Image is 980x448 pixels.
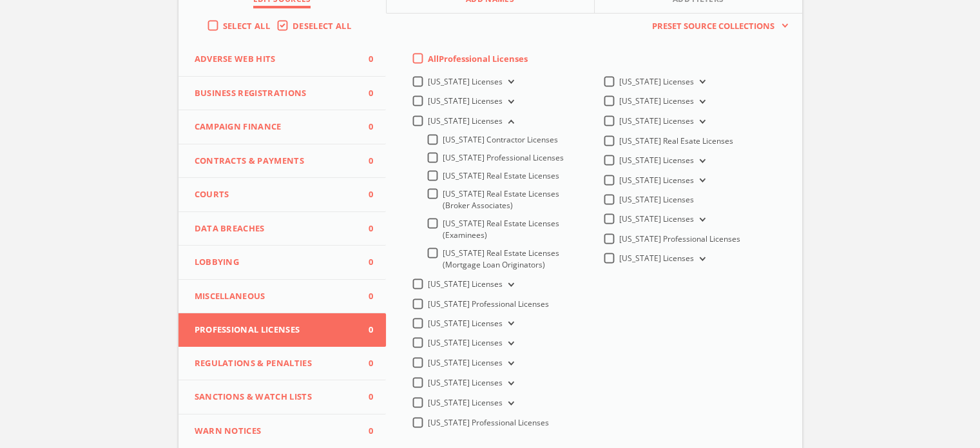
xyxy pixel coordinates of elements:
[646,20,789,33] button: Preset Source Collections
[195,290,354,303] span: Miscellaneous
[354,256,373,269] span: 0
[178,313,387,347] button: Professional Licenses0
[428,377,503,388] span: [US_STATE] Licenses
[619,155,694,166] span: [US_STATE] Licenses
[694,155,708,167] button: [US_STATE] Licenses
[354,222,373,235] span: 0
[178,77,387,111] button: Business Registrations0
[428,397,503,408] span: [US_STATE] Licenses
[443,152,564,163] span: [US_STATE] Professional Licenses
[646,20,781,33] span: Preset Source Collections
[293,20,351,32] span: Deselect All
[443,248,559,270] span: [US_STATE] Real Estate Licenses (Mortgage Loan Originators)
[354,290,373,303] span: 0
[619,233,740,244] span: [US_STATE] Professional Licenses
[178,212,387,246] button: Data Breaches0
[428,115,503,126] span: [US_STATE] Licenses
[178,144,387,179] button: Contracts & Payments0
[195,155,354,168] span: Contracts & Payments
[195,87,354,100] span: Business Registrations
[443,218,559,240] span: [US_STATE] Real Estate Licenses (Examinees)
[195,256,354,269] span: Lobbying
[619,76,694,87] span: [US_STATE] Licenses
[619,175,694,186] span: [US_STATE] Licenses
[354,425,373,438] span: 0
[195,121,354,133] span: Campaign Finance
[619,194,694,205] span: [US_STATE] Licenses
[178,110,387,144] button: Campaign Finance0
[354,155,373,168] span: 0
[195,324,354,336] span: Professional Licenses
[619,95,694,106] span: [US_STATE] Licenses
[195,357,354,370] span: Regulations & Penalties
[503,398,517,409] button: [US_STATE] Licenses
[503,338,517,349] button: [US_STATE] Licenses
[178,246,387,280] button: Lobbying0
[428,357,503,368] span: [US_STATE] Licenses
[443,134,558,145] span: [US_STATE] Contractor Licenses
[428,318,503,329] span: [US_STATE] Licenses
[428,76,503,87] span: [US_STATE] Licenses
[178,380,387,414] button: Sanctions & Watch Lists0
[354,121,373,133] span: 0
[195,391,354,404] span: Sanctions & Watch Lists
[178,280,387,314] button: Miscellaneous0
[503,76,517,88] button: [US_STATE] Licenses
[619,115,694,126] span: [US_STATE] Licenses
[195,53,354,66] span: Adverse Web Hits
[178,43,387,77] button: Adverse Web Hits0
[694,253,708,265] button: [US_STATE] Licenses
[195,222,354,235] span: Data Breaches
[443,188,559,211] span: [US_STATE] Real Estate Licenses (Broker Associates)
[503,378,517,389] button: [US_STATE] Licenses
[178,414,387,448] button: WARN Notices0
[619,213,694,224] span: [US_STATE] Licenses
[354,391,373,404] span: 0
[619,135,733,146] span: [US_STATE] Real Esate Licenses
[354,324,373,336] span: 0
[428,337,503,348] span: [US_STATE] Licenses
[428,417,549,428] span: [US_STATE] Professional Licenses
[503,279,517,291] button: [US_STATE] Licenses
[619,253,694,264] span: [US_STATE] Licenses
[195,425,354,438] span: WARN Notices
[428,278,503,289] span: [US_STATE] Licenses
[503,358,517,369] button: [US_STATE] Licenses
[354,357,373,370] span: 0
[354,188,373,201] span: 0
[428,95,503,106] span: [US_STATE] Licenses
[694,175,708,186] button: [US_STATE] Licenses
[354,87,373,100] span: 0
[428,53,528,64] span: All Professional Licenses
[694,76,708,88] button: [US_STATE] Licenses
[354,53,373,66] span: 0
[428,298,549,309] span: [US_STATE] Professional Licenses
[694,96,708,108] button: [US_STATE] Licenses
[443,170,559,181] span: [US_STATE] Real Estate Licenses
[223,20,270,32] span: Select All
[503,116,517,128] button: [US_STATE] Licenses
[694,214,708,226] button: [US_STATE] Licenses
[195,188,354,201] span: Courts
[694,116,708,128] button: [US_STATE] Licenses
[178,178,387,212] button: Courts0
[503,96,517,108] button: [US_STATE] Licenses
[178,347,387,381] button: Regulations & Penalties0
[503,318,517,329] button: [US_STATE] Licenses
